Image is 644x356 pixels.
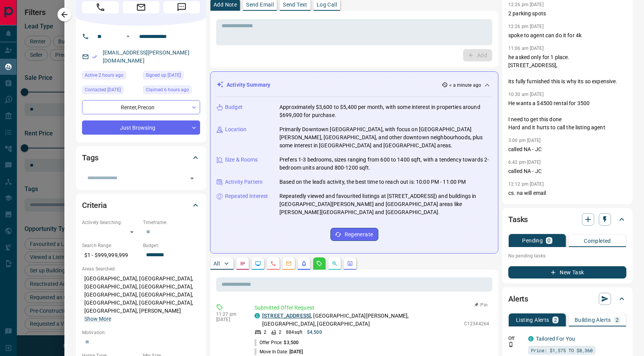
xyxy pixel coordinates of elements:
p: cs. na will email [508,189,626,197]
button: New Task [508,266,626,279]
p: Repeatedly viewed and favourited listings at [STREET_ADDRESS]) and buildings in [GEOGRAPHIC_DATA]... [279,192,492,216]
p: $4,500 [307,329,322,336]
svg: Notes [240,260,246,267]
p: Location [225,125,246,133]
h2: Tags [82,152,98,164]
p: $1 - $999,999,999 [82,249,139,262]
p: Timeframe: [143,219,200,226]
div: Renter , Precon [82,100,200,114]
p: Offer Price: [255,339,299,346]
p: 884 sqft [286,329,302,336]
p: Off [508,335,524,342]
p: 11:06 am [DATE] [508,46,544,51]
p: 2 [554,317,557,323]
div: Criteria [82,196,200,214]
span: Call [82,1,119,13]
span: Email [123,1,159,13]
div: Alerts [508,290,626,308]
p: 12:26 pm [DATE] [508,24,544,29]
p: Send Email [246,2,274,7]
p: C12344264 [464,320,489,327]
p: called NA - JC [508,167,626,175]
h2: Criteria [82,199,107,211]
span: Price: $1,575 TO $8,360 [531,346,593,354]
p: 10:30 am [DATE] [508,92,544,97]
p: Prefers 1-3 bedrooms, sizes ranging from 600 to 1400 sqft, with a tendency towards 2-bedroom unit... [279,156,492,172]
button: Show More [84,315,111,323]
p: Repeated Interest [225,192,268,200]
p: 2 parking spots [508,10,626,18]
p: Add Note [214,2,237,7]
p: 12:12 pm [DATE] [508,181,544,187]
p: Approximately $3,600 to $5,400 per month, with some interest in properties around $699,000 for pu... [279,103,492,119]
p: Activity Pattern [225,178,263,186]
p: Size & Rooms [225,156,258,164]
p: All [214,261,220,266]
span: [DATE] [289,349,303,354]
button: Pin [470,302,492,308]
svg: Emails [286,260,292,267]
span: $3,500 [284,340,299,345]
p: [DATE] [216,317,243,322]
a: [STREET_ADDRESS] [262,313,311,319]
p: spoke to agent can do it for 4k [508,31,626,40]
span: Claimed 6 hours ago [146,86,189,94]
svg: Lead Browsing Activity [255,260,261,267]
span: Active 2 hours ago [85,71,123,79]
p: 3:06 pm [DATE] [508,138,541,143]
div: Fri Sep 12 2025 [143,86,200,96]
p: called NA - JC [508,145,626,153]
p: Completed [584,238,611,244]
p: He wants a $4500 rental for 3500 I need to get this done Hard and it hurts to call the listing agent [508,99,626,132]
p: No pending tasks [508,250,626,262]
div: Fri Sep 12 2025 [82,71,139,82]
svg: Opportunities [332,260,338,267]
h2: Alerts [508,293,528,305]
p: Send Text [283,2,307,7]
div: Tasks [508,210,626,229]
p: 11:27 pm [216,311,243,317]
p: Building Alerts [575,317,611,323]
p: Log Call [317,2,337,7]
div: Tags [82,148,200,167]
p: Areas Searched: [82,265,200,272]
p: Move In Date: [255,348,303,355]
svg: Push Notification Only [508,342,514,347]
p: Search Range: [82,242,139,249]
p: , [GEOGRAPHIC_DATA][PERSON_NAME], [GEOGRAPHIC_DATA], [GEOGRAPHIC_DATA] [262,312,460,328]
p: Pending [522,238,543,243]
span: Message [163,1,200,13]
p: Motivation: [82,329,200,336]
h2: Tasks [508,213,528,226]
p: he asked only for 1 place. [STREET_ADDRESS], its fully furnished this is why its so expensive. [508,53,626,86]
p: 2 [264,329,266,336]
p: 6:42 pm [DATE] [508,160,541,165]
p: [GEOGRAPHIC_DATA], [GEOGRAPHIC_DATA], [GEOGRAPHIC_DATA], [GEOGRAPHIC_DATA], [GEOGRAPHIC_DATA], [G... [82,272,200,325]
div: Just Browsing [82,120,200,135]
p: 12:26 pm [DATE] [508,2,544,7]
p: Submitted Offer Request [255,304,489,312]
p: Actively Searching: [82,219,139,226]
p: 2 [279,329,281,336]
a: Tailored For You [536,336,575,342]
button: Open [123,32,133,41]
div: Activity Summary< a minute ago [217,78,492,92]
svg: Email Verified [92,54,97,59]
p: Based on the lead's activity, the best time to reach out is: 10:00 PM - 11:00 PM [279,178,466,186]
div: condos.ca [255,313,260,318]
p: 0 [547,238,550,243]
svg: Listing Alerts [301,260,307,267]
button: Open [187,173,197,184]
p: Budget: [143,242,200,249]
p: 2 [616,317,619,323]
p: Budget [225,103,243,111]
a: [EMAIL_ADDRESS][PERSON_NAME][DOMAIN_NAME] [103,49,189,64]
svg: Calls [270,260,276,267]
p: < a minute ago [449,82,481,89]
span: Contacted [DATE] [85,86,121,94]
div: condos.ca [528,336,534,341]
div: Sun Dec 27 2015 [143,71,200,82]
button: Regenerate [330,228,378,241]
div: Fri Oct 13 2023 [82,86,139,96]
span: Signed up [DATE] [146,71,181,79]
